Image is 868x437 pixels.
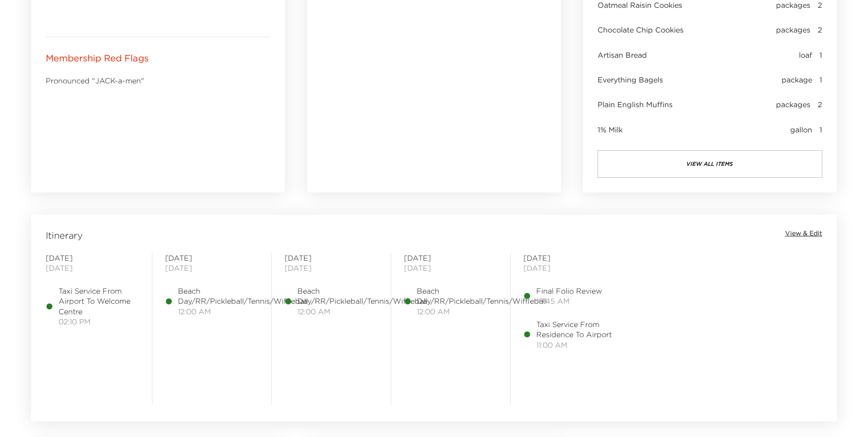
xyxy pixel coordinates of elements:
[536,319,617,340] span: Taxi Service From Residence To Airport
[785,229,822,238] button: View & Edit
[404,253,497,263] span: [DATE]
[536,286,602,296] span: Final Folio Review
[819,50,822,60] span: 1
[523,263,617,273] span: [DATE]
[404,263,497,273] span: [DATE]
[819,75,822,85] span: 1
[285,263,378,273] span: [DATE]
[417,286,547,306] span: Beach Day/RR/Pickleball/Tennis/Wiffleball
[598,75,663,85] span: Everything Bagels
[46,76,270,86] div: Pronounced "JACK-a-men"
[598,150,822,178] button: view all items
[46,52,149,65] p: Membership Red Flags
[799,50,812,60] span: loaf
[297,306,427,317] span: 12:00 AM
[598,125,623,135] span: 1% Milk
[776,25,810,35] span: packages
[818,25,822,35] span: 2
[819,125,822,135] span: 1
[536,340,617,350] span: 11:00 AM
[285,253,378,263] span: [DATE]
[178,286,308,306] span: Beach Day/RR/Pickleball/Tennis/Wiffleball
[598,99,673,109] span: Plain English Muffins
[417,306,547,317] span: 12:00 AM
[818,99,822,109] span: 2
[536,296,602,306] span: 10:45 AM
[46,263,139,273] span: [DATE]
[776,99,810,109] span: packages
[165,263,259,273] span: [DATE]
[598,50,647,60] span: Artisan Bread
[178,306,308,317] span: 12:00 AM
[59,286,139,317] span: Taxi Service From Airport To Welcome Centre
[59,317,139,327] span: 02:10 PM
[790,125,812,135] span: gallon
[46,253,139,263] span: [DATE]
[46,229,83,242] span: Itinerary
[523,253,617,263] span: [DATE]
[165,253,259,263] span: [DATE]
[297,286,427,306] span: Beach Day/RR/Pickleball/Tennis/Wiffleball
[782,75,812,85] span: package
[598,25,684,35] span: Chocolate Chip Cookies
